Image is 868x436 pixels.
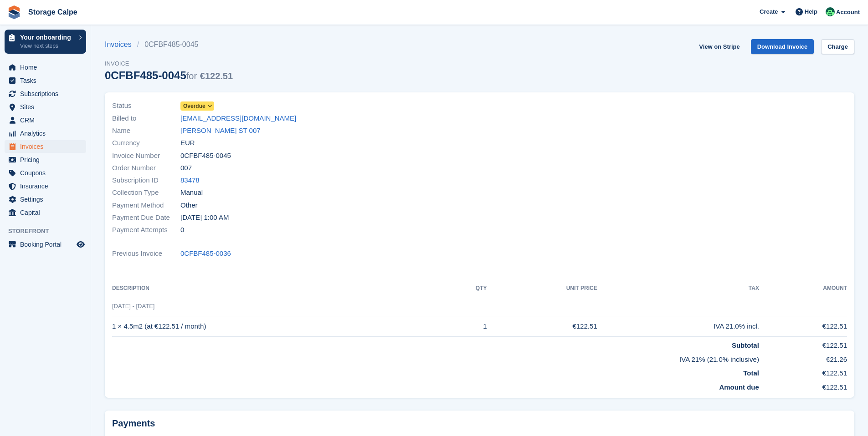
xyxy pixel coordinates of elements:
td: IVA 21% (21.0% inclusive) [112,351,759,365]
span: Account [836,8,860,17]
a: menu [5,114,86,127]
a: Download Invoice [751,39,814,54]
strong: Amount due [719,383,759,391]
a: [PERSON_NAME] ST 007 [180,126,261,136]
span: Manual [180,188,203,198]
span: Settings [20,193,75,206]
a: menu [5,167,86,179]
a: menu [5,238,86,251]
a: menu [5,61,86,74]
td: €122.51 [487,316,597,337]
td: 1 [447,316,487,337]
span: Invoices [20,140,75,153]
strong: Subtotal [732,341,759,349]
span: Sites [20,101,75,113]
span: Billed to [112,113,180,124]
a: menu [5,206,86,219]
a: Overdue [180,101,214,111]
span: Invoice Number [112,151,180,161]
td: €122.51 [759,365,847,379]
div: 0CFBF485-0045 [105,69,233,81]
span: Analytics [20,127,75,140]
span: Status [112,101,180,111]
a: Preview store [75,239,86,250]
a: View on Stripe [695,39,743,54]
span: €122.51 [200,71,233,81]
img: Calpe Storage [826,7,835,16]
a: menu [5,127,86,140]
a: Charge [821,39,854,54]
div: IVA 21.0% incl. [597,321,759,332]
a: Your onboarding View next steps [5,30,86,54]
a: menu [5,74,86,87]
span: Insurance [20,180,75,193]
td: €122.51 [759,316,847,337]
span: Create [760,7,778,16]
img: stora-icon-8386f47178a22dfd0bd8f6a31ec36ba5ce8667c1dd55bd0f319d3a0aa187defe.svg [7,5,21,19]
span: [DATE] - [DATE] [112,303,154,309]
span: 007 [180,163,192,173]
th: QTY [447,281,487,296]
span: Collection Type [112,188,180,198]
a: 0CFBF485-0036 [180,248,231,259]
a: menu [5,87,86,100]
a: 83478 [180,175,200,186]
span: Overdue [183,102,205,110]
span: Previous Invoice [112,248,180,259]
span: 0CFBF485-0045 [180,151,231,161]
span: Other [180,200,198,211]
td: €122.51 [759,379,847,393]
span: Booking Portal [20,238,75,251]
span: 0 [180,225,184,235]
span: for [186,71,197,81]
th: Amount [759,281,847,296]
span: Storefront [8,227,91,236]
span: Currency [112,138,180,148]
span: Payment Attempts [112,225,180,235]
p: View next steps [20,42,74,50]
span: Capital [20,206,75,219]
span: Order Number [112,163,180,173]
td: €122.51 [759,337,847,351]
time: 2025-09-23 23:00:00 UTC [180,213,229,223]
span: Help [805,7,817,16]
span: CRM [20,114,75,127]
td: 1 × 4.5m2 (at €122.51 / month) [112,316,447,337]
span: Payment Method [112,200,180,211]
p: Your onboarding [20,34,74,41]
strong: Total [743,369,759,377]
span: Coupons [20,167,75,179]
span: Payment Due Date [112,213,180,223]
a: Storage Calpe [25,5,81,20]
nav: breadcrumbs [105,39,233,50]
span: Invoice [105,59,233,68]
td: €21.26 [759,351,847,365]
th: Description [112,281,447,296]
a: menu [5,140,86,153]
a: menu [5,101,86,113]
h2: Payments [112,418,847,429]
a: [EMAIL_ADDRESS][DOMAIN_NAME] [180,113,296,124]
span: EUR [180,138,195,148]
a: Invoices [105,39,137,50]
span: Subscriptions [20,87,75,100]
a: menu [5,153,86,166]
a: menu [5,193,86,206]
span: Tasks [20,74,75,87]
th: Unit Price [487,281,597,296]
a: menu [5,180,86,193]
span: Pricing [20,153,75,166]
span: Name [112,126,180,136]
th: Tax [597,281,759,296]
span: Home [20,61,75,74]
span: Subscription ID [112,175,180,186]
